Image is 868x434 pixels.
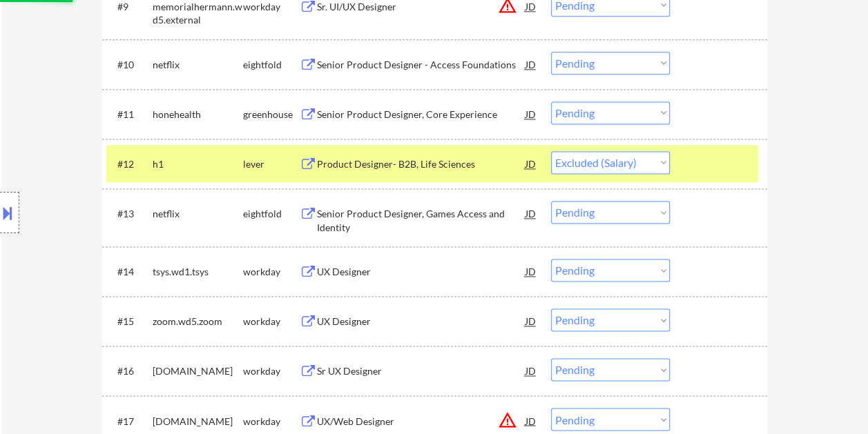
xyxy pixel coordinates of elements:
[317,315,525,328] div: UX Designer
[153,414,243,428] div: [DOMAIN_NAME]
[317,207,525,234] div: Senior Product Designer, Games Access and Identity
[317,364,525,378] div: Sr UX Designer
[243,58,300,72] div: eightfold
[317,157,525,171] div: Product Designer- B2B, Life Sciences
[243,364,300,378] div: workday
[117,364,142,378] div: #16
[524,308,538,333] div: JD
[243,265,300,279] div: workday
[243,207,300,221] div: eightfold
[524,408,538,433] div: JD
[153,58,243,72] div: netflix
[524,52,538,77] div: JD
[317,58,525,72] div: Senior Product Designer - Access Foundations
[317,414,525,428] div: UX/Web Designer
[153,364,243,378] div: [DOMAIN_NAME]
[243,108,300,121] div: greenhouse
[524,101,538,126] div: JD
[524,259,538,284] div: JD
[524,201,538,226] div: JD
[524,358,538,383] div: JD
[498,410,517,429] button: warning_amber
[243,315,300,328] div: workday
[524,151,538,176] div: JD
[117,58,142,72] div: #10
[117,414,142,428] div: #17
[317,108,525,121] div: Senior Product Designer, Core Experience
[317,265,525,279] div: UX Designer
[243,157,300,171] div: lever
[243,414,300,428] div: workday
